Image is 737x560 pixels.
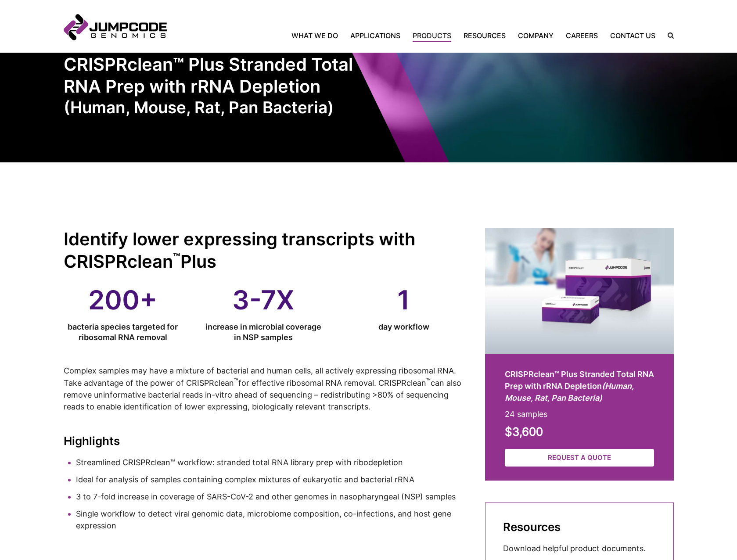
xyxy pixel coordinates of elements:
h2: CRISPRclean™ Plus Stranded Total RNA Prep with rRNA Depletion [505,368,654,404]
data-callout-value: 3-7X [204,287,323,313]
em: (Human, Mouse, Rat, Pan Bacteria) [505,381,634,402]
sup: ™ [173,250,180,264]
a: What We Do [291,30,344,41]
a: Contact Us [604,30,662,41]
sup: ™ [426,377,431,384]
p: Download helpful product documents. [503,542,656,554]
h1: CRISPRclean™ Plus Stranded Total RNA Prep with rRNA Depletion [64,54,369,118]
li: Streamlined CRISPRclean™ workflow: stranded total RNA library prep with ribodepletion [76,456,463,468]
li: Ideal for analysis of samples containing complex mixtures of eukaryotic and bacterial rRNA [76,474,463,485]
a: Company [512,30,560,41]
p: 24 samples [505,408,654,420]
data-callout-description: increase in microbial coverage in NSP samples [204,322,323,343]
li: 3 to 7-fold increase in coverage of SARS-CoV-2 and other genomes in nasopharyngeal (NSP) samples [76,491,463,503]
a: Careers [560,30,604,41]
a: Resources [457,30,512,41]
strong: $3,600 [505,425,543,438]
data-callout-description: bacteria species targeted for ribosomal RNA removal [64,322,182,343]
a: Request a Quote [505,449,654,467]
li: Single workflow to detect viral genomic data, microbiome composition, co-infections, and host gen... [76,508,463,531]
data-callout-value: 200+ [64,287,182,313]
h2: Identify lower expressing transcripts with CRISPRclean Plus [64,228,463,273]
em: (Human, Mouse, Rat, Pan Bacteria) [64,97,369,118]
a: Applications [344,30,406,41]
sup: ™ [234,377,238,384]
h2: Highlights [64,434,463,448]
label: Search the site. [662,32,674,39]
data-callout-value: 1 [345,287,463,313]
data-callout-description: day workflow [345,322,463,332]
p: Complex samples may have a mixture of bacterial and human cells, all actively expressing ribosoma... [64,365,463,413]
h2: Resources [503,521,656,534]
nav: Primary Navigation [167,30,662,41]
a: Products [406,30,457,41]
